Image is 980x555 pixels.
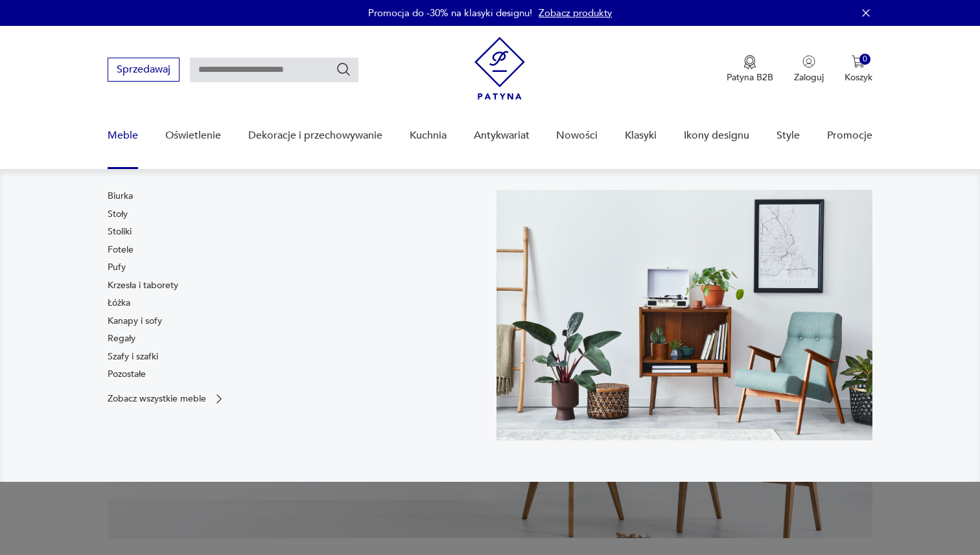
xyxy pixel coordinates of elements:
a: Zobacz produkty [539,6,612,19]
a: Nowości [556,111,598,161]
div: 0 [859,54,870,65]
a: Dekoracje i przechowywanie [248,111,382,161]
p: Patyna B2B [727,71,773,84]
a: Kanapy i sofy [108,315,162,328]
button: Zaloguj [794,55,824,84]
a: Kuchnia [410,111,447,161]
a: Ikony designu [684,111,749,161]
button: Sprzedawaj [108,58,180,82]
a: Zobacz wszystkie meble [108,392,226,405]
a: Stoły [108,208,128,221]
a: Promocje [827,111,872,161]
button: Patyna B2B [727,55,773,84]
a: Regały [108,332,135,345]
a: Oświetlenie [165,111,221,161]
p: Promocja do -30% na klasyki designu! [368,6,532,19]
a: Stoliki [108,225,132,238]
img: Ikona medalu [743,55,756,69]
a: Krzesła i taborety [108,279,178,292]
button: Szukaj [336,62,351,77]
a: Łóżka [108,297,130,310]
p: Zaloguj [794,71,824,84]
a: Pozostałe [108,368,146,381]
p: Koszyk [845,71,872,84]
p: Zobacz wszystkie meble [108,394,206,403]
button: 0Koszyk [845,55,872,84]
a: Ikona medaluPatyna B2B [727,55,773,84]
a: Sprzedawaj [108,66,180,75]
a: Pufy [108,261,126,274]
a: Style [776,111,800,161]
img: Ikona koszyka [852,55,865,68]
a: Szafy i szafki [108,350,158,363]
a: Klasyki [625,111,657,161]
img: 969d9116629659dbb0bd4e745da535dc.jpg [496,190,872,440]
img: Ikonka użytkownika [802,55,815,68]
a: Meble [108,111,138,161]
a: Fotele [108,244,134,256]
a: Antykwariat [474,111,530,161]
a: Biurka [108,190,133,203]
img: Patyna - sklep z meblami i dekoracjami vintage [474,37,525,100]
